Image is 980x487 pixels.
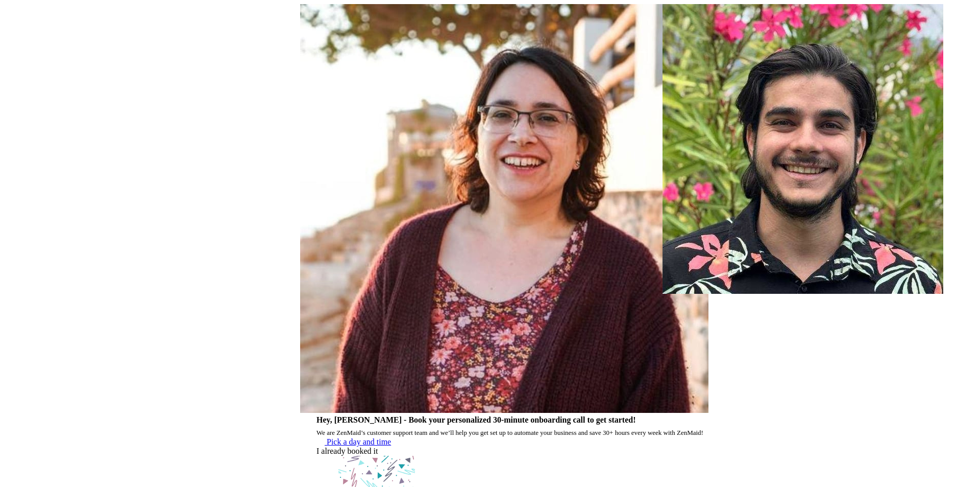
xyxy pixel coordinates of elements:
[663,4,943,294] img: jorge-587dff0eeaa6aab1f244e6dc62b8924c3b6ad411094392a53c71c6c4a576187d.jpg
[327,437,391,446] span: Pick a day and time
[316,437,391,446] a: Pick a day and time
[300,4,708,413] img: maria-72a9807cf96188c08ef61303f053569d2e2a8a1cde33d635c8a3ac13582a053d.jpg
